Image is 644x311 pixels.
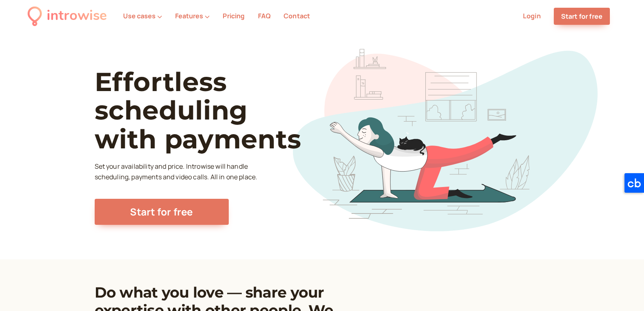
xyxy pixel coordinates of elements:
[258,11,271,20] a: FAQ
[95,67,331,153] h1: Effortless scheduling with payments
[284,11,310,20] a: Contact
[523,11,541,20] a: Login
[175,12,210,20] button: Features
[95,161,260,183] p: Set your availability and price. Introwise will handle scheduling, payments and video calls. All ...
[28,5,107,27] a: introwise
[554,8,610,25] a: Start for free
[47,5,107,27] div: introwise
[123,12,162,20] button: Use cases
[223,11,245,20] a: Pricing
[603,272,644,311] iframe: Chat Widget
[95,199,229,225] a: Start for free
